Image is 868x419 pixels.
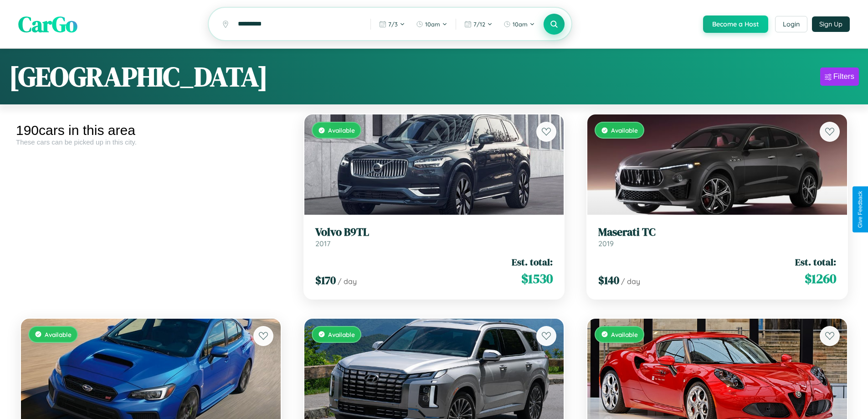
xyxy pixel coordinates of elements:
[833,72,854,81] div: Filters
[16,123,286,138] div: 190 cars in this area
[611,126,638,134] span: Available
[315,273,336,288] span: $ 170
[795,255,836,269] span: Est. total:
[315,226,553,248] a: Volvo B9TL2017
[598,273,619,288] span: $ 140
[45,331,72,338] span: Available
[328,331,355,338] span: Available
[512,255,553,269] span: Est. total:
[338,277,357,286] span: / day
[621,277,640,286] span: / day
[499,17,539,31] button: 10am
[411,17,452,31] button: 10am
[775,16,807,32] button: Login
[513,21,528,28] span: 10am
[598,226,836,248] a: Maserati TC2019
[9,58,268,95] h1: [GEOGRAPHIC_DATA]
[857,191,863,228] div: Give Feedback
[473,21,485,28] span: 7 / 12
[598,239,614,248] span: 2019
[388,21,398,28] span: 7 / 3
[812,16,850,32] button: Sign Up
[375,17,410,31] button: 7/3
[460,17,497,31] button: 7/12
[315,239,330,248] span: 2017
[315,226,553,239] h3: Volvo B9TL
[521,269,553,288] span: $ 1530
[18,9,77,39] span: CarGo
[611,331,638,338] span: Available
[703,16,768,33] button: Become a Host
[598,226,836,239] h3: Maserati TC
[16,138,286,146] div: These cars can be picked up in this city.
[328,126,355,134] span: Available
[805,269,836,288] span: $ 1260
[425,21,440,28] span: 10am
[820,67,859,86] button: Filters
